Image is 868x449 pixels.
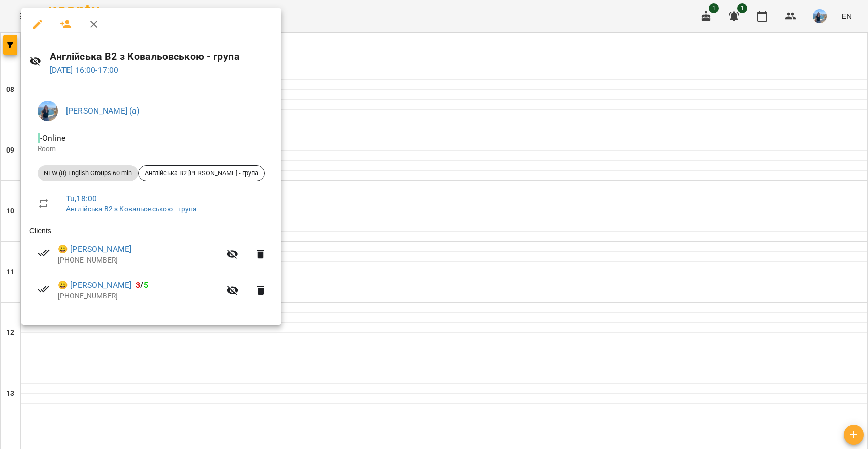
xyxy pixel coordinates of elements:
[66,194,97,203] a: Tu , 18:00
[38,283,50,295] svg: Paid
[38,144,265,154] p: Room
[136,280,140,290] span: 3
[38,169,138,178] span: NEW (8) English Groups 60 min
[136,280,148,290] b: /
[138,165,265,181] div: Англійська В2 [PERSON_NAME] - група
[66,205,196,213] a: Англійська В2 з Ковальовською - група
[58,279,131,291] a: 😀 [PERSON_NAME]
[66,106,140,116] a: [PERSON_NAME] (а)
[29,226,273,312] ul: Clients
[38,101,58,121] img: 8b0d75930c4dba3d36228cba45c651ae.jpg
[58,291,220,302] p: [PHONE_NUMBER]
[139,169,264,178] span: Англійська В2 [PERSON_NAME] - група
[58,243,131,255] a: 😀 [PERSON_NAME]
[38,133,68,143] span: - Online
[50,65,119,75] a: [DATE] 16:00-17:00
[144,280,148,290] span: 5
[58,255,220,266] p: [PHONE_NUMBER]
[50,49,273,64] h6: Англійська В2 з Ковальовською - група
[38,247,50,259] svg: Paid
